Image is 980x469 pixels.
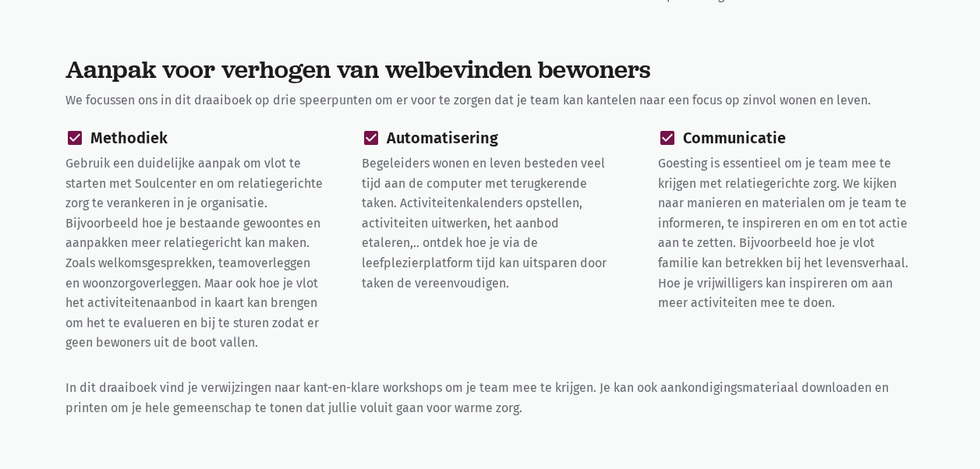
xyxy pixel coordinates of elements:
[65,129,323,147] h5: Methodiek
[65,153,323,353] p: Gebruik een duidelijke aanpak om vlot te starten met Soulcenter en om relatiegerichte zorg te ver...
[658,153,915,313] p: Goesting is essentieel om je team mee te krijgen met relatiegerichte zorg. We kijken naar maniere...
[362,129,380,147] i: check_box
[65,55,915,84] h2: Aanpak voor verhogen van welbevinden bewoners
[362,153,619,293] p: Begeleiders wonen en leven besteden veel tijd aan de computer met terugkerende taken. Activiteite...
[65,378,915,424] p: In dit draaiboek vind je verwijzingen naar kant-en-klare workshops om je team mee te krijgen. Je ...
[658,129,677,147] i: check_box
[362,129,619,147] h5: Automatisering
[65,129,84,147] i: check_box
[65,90,915,111] p: We focussen ons in dit draaiboek op drie speerpunten om er voor te zorgen dat je team kan kantele...
[658,129,915,147] h5: Communicatie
